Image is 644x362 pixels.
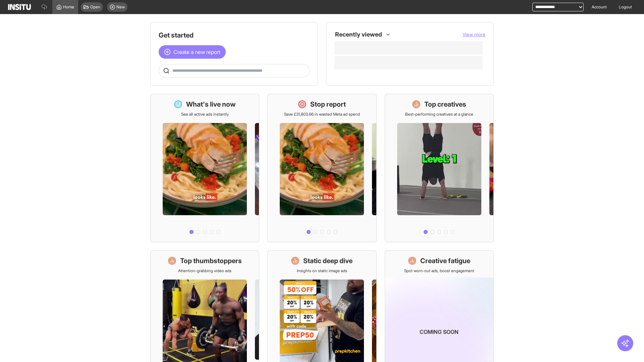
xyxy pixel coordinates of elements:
[8,4,31,10] img: Logo
[310,100,346,109] h1: Stop report
[303,256,353,265] h1: Static deep dive
[385,94,494,242] a: Top creativesBest-performing creatives at a glance
[284,112,360,117] p: Save £31,803.66 in wasted Meta ad spend
[463,31,485,38] button: View more
[150,94,259,242] a: What's live nowSee all active ads instantly
[178,268,231,274] p: Attention-grabbing video ads
[173,48,220,56] span: Create a new report
[181,112,229,117] p: See all active ads instantly
[186,100,236,109] h1: What's live now
[180,256,242,265] h1: Top thumbstoppers
[424,100,466,109] h1: Top creatives
[90,4,100,10] span: Open
[405,112,473,117] p: Best-performing creatives at a glance
[159,31,310,40] h1: Get started
[297,268,347,274] p: Insights on static image ads
[463,32,485,37] span: View more
[63,4,74,10] span: Home
[267,94,376,242] a: Stop reportSave £31,803.66 in wasted Meta ad spend
[159,45,226,59] button: Create a new report
[116,4,125,10] span: New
